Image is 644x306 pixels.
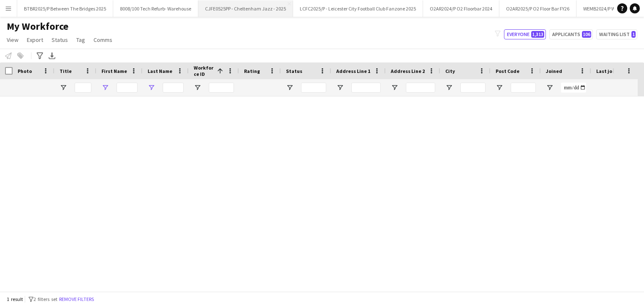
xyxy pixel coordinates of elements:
span: Title [60,68,72,74]
span: Export [27,36,43,44]
span: Photo [18,68,32,74]
span: Rating [244,68,260,74]
button: Open Filter Menu [286,84,293,91]
button: Open Filter Menu [60,84,67,91]
a: Tag [73,34,88,45]
app-action-btn: Export XLSX [47,51,57,61]
span: View [7,36,18,44]
button: Remove filters [57,295,96,304]
input: Workforce ID Filter Input [209,83,234,93]
span: Workforce ID [194,65,214,77]
span: My Workforce [7,20,68,33]
span: Status [286,68,302,74]
input: Address Line 1 Filter Input [351,83,381,93]
button: Open Filter Menu [194,84,201,91]
button: Open Filter Menu [148,84,155,91]
a: Comms [90,34,116,45]
span: Comms [93,36,112,44]
button: Applicants106 [549,29,593,39]
a: Export [23,34,47,45]
button: Open Filter Menu [496,84,503,91]
button: O2AR2024/P O2 Floorbar 2024 [423,0,499,17]
a: View [3,34,22,45]
button: BTBR2025/P Between The Bridges 2025 [17,0,113,17]
button: LCFC2025/P - Leicester City Football Club Fanzone 2025 [293,0,423,17]
button: Waiting list1 [596,29,637,39]
input: Address Line 2 Filter Input [406,83,435,93]
button: CJFE0525PP - Cheltenham Jazz - 2025 [198,0,293,17]
span: Address Line 1 [336,68,370,74]
a: Status [48,34,71,45]
span: 1 [631,31,636,38]
span: Last Name [148,68,172,74]
span: Address Line 2 [391,68,425,74]
input: Post Code Filter Input [511,83,536,93]
input: City Filter Input [460,83,486,93]
span: Status [52,36,68,44]
button: Open Filter Menu [336,84,344,91]
input: Status Filter Input [301,83,326,93]
button: Open Filter Menu [101,84,109,91]
input: Title Filter Input [75,83,91,93]
button: O2AR2025/P O2 Floor Bar FY26 [499,0,576,17]
input: First Name Filter Input [117,83,138,93]
button: Open Filter Menu [391,84,398,91]
button: Open Filter Menu [445,84,453,91]
span: Joined [546,68,562,74]
input: Last Name Filter Input [163,83,184,93]
button: 8008/100 Tech Refurb- Warehouse [113,0,198,17]
span: Last job [596,68,615,74]
span: First Name [101,68,127,74]
button: Open Filter Menu [546,84,553,91]
span: Post Code [496,68,519,74]
span: 2 filters set [34,296,57,302]
input: Joined Filter Input [561,83,586,93]
span: 106 [582,31,591,38]
span: City [445,68,455,74]
button: Everyone1,313 [504,29,546,39]
span: 1,313 [531,31,544,38]
span: Tag [76,36,85,44]
app-action-btn: Advanced filters [35,51,45,61]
